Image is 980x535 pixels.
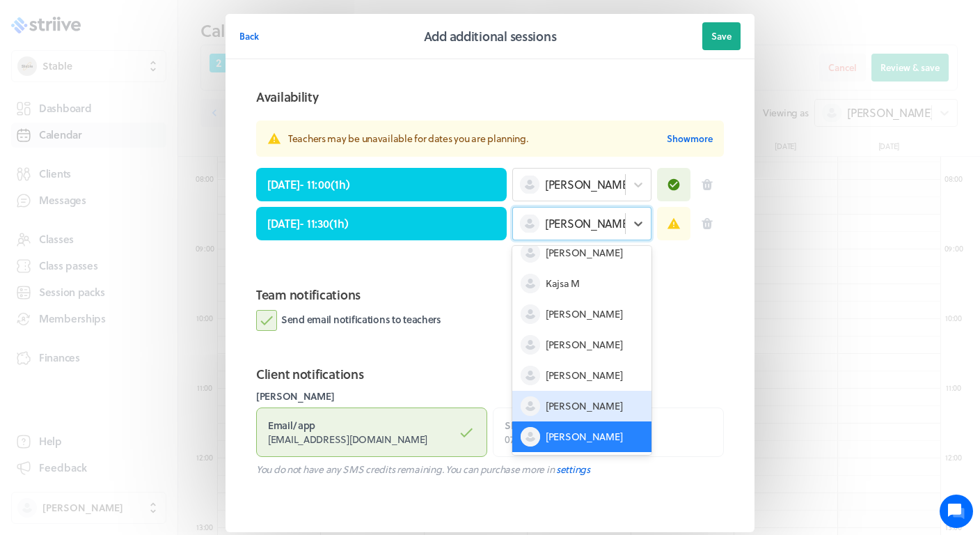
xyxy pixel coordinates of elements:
[940,495,973,528] iframe: gist-messenger-bubble-iframe
[40,240,248,267] input: Search articles
[239,30,259,42] span: Back
[90,171,167,182] span: New conversation
[546,430,622,444] span: [PERSON_NAME]
[546,277,580,290] span: Kajsa M
[667,132,713,146] button: Showmore
[19,217,260,233] p: Find an answer quickly
[702,22,741,50] button: Save
[256,389,724,403] label: [PERSON_NAME]
[256,310,441,331] label: Send email notifications to teachers
[256,463,724,476] p: You do not have any SMS credits remaining. You can purchase more in
[239,22,259,50] button: Back
[256,364,724,384] h2: Client notifications
[21,68,258,90] h1: Hi [PERSON_NAME]
[546,338,622,352] span: [PERSON_NAME]
[505,432,558,447] span: 07870 651639
[505,418,525,433] strong: SMS
[546,399,622,413] span: [PERSON_NAME]
[424,26,557,46] h2: Add additional sessions
[546,369,622,382] span: [PERSON_NAME]
[267,176,349,193] p: [DATE] - 11:00 ( 1h )
[545,216,631,231] span: [PERSON_NAME]
[288,132,667,146] h3: Teachers may be unavailable for dates you are planning.
[267,215,348,232] p: [DATE] - 11:30 ( 1h )
[21,93,258,137] h2: We're here to help. Ask us anything!
[268,418,315,433] strong: Email / app
[268,432,427,447] span: [EMAIL_ADDRESS][DOMAIN_NAME]
[256,87,319,107] h2: Availability
[556,462,590,476] a: settings
[546,307,622,321] span: [PERSON_NAME]
[546,246,622,260] span: [PERSON_NAME]
[22,162,257,190] button: New conversation
[545,177,631,192] span: [PERSON_NAME]
[711,30,732,42] span: Save
[256,285,724,304] h2: Team notifications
